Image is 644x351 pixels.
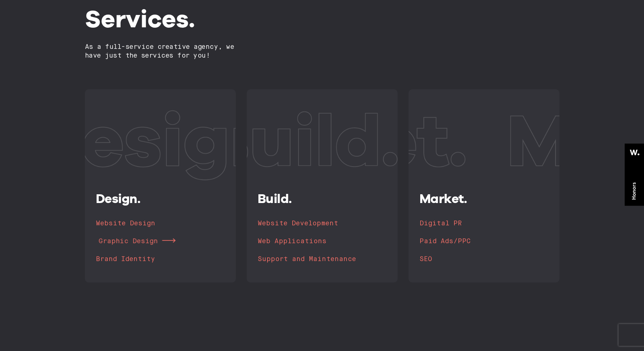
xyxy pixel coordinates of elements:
[258,254,387,264] a: Support and Maintenance
[258,236,327,246] h4: Web Applications
[419,236,471,246] h4: Paid Ads/PPC
[258,191,292,206] span: Build.
[98,236,227,246] a: Graphic Design
[96,254,155,264] h4: Brand Identity
[258,218,338,229] h4: Website Development
[258,218,387,229] a: Website Development
[96,254,225,264] a: Brand Identity
[419,236,549,246] a: Paid Ads/PPC
[419,191,467,206] span: Market.
[419,218,462,229] h4: Digital PR
[96,218,225,229] a: Website Design
[85,5,236,32] h1: Services.
[419,254,549,264] a: SEO
[85,43,236,60] h2: As a full-service creative agency, we have just the services for you!
[258,236,387,246] a: Web Applications
[98,236,158,246] h4: Graphic Design
[96,191,141,206] span: Design.
[258,254,356,264] h4: Support and Maintenance
[419,218,549,229] a: Digital PR
[419,254,432,264] h4: SEO
[96,218,155,229] h4: Website Design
